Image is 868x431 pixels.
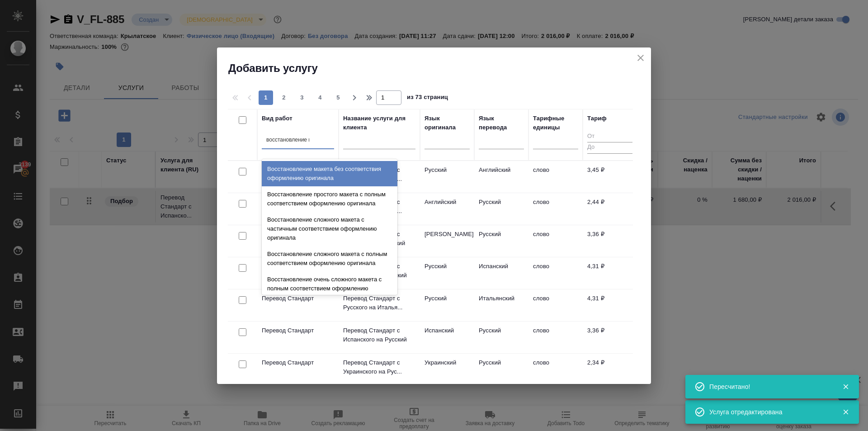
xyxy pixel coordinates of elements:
[528,225,583,257] td: слово
[343,358,415,376] p: Перевод Стандарт с Украинского на Рус...
[420,161,474,193] td: Русский
[474,161,528,193] td: Английский
[262,358,334,367] p: Перевод Стандарт
[583,193,637,225] td: 2,44 ₽
[262,294,334,303] p: Перевод Стандарт
[331,90,345,105] button: 5
[474,225,528,257] td: Русский
[407,92,448,105] span: из 73 страниц
[420,322,474,353] td: Испанский
[709,407,829,417] div: Услуга отредактирована
[262,161,397,186] div: Восстановление макета без соответствия оформлению оригинала
[583,161,637,193] td: 3,45 ₽
[295,90,309,105] button: 3
[528,354,583,385] td: слово
[474,322,528,353] td: Русский
[709,382,829,391] div: Пересчитано!
[587,114,607,123] div: Тариф
[277,90,291,105] button: 2
[533,114,578,132] div: Тарифные единицы
[295,93,309,102] span: 3
[528,193,583,225] td: слово
[420,193,474,225] td: Английский
[313,90,327,105] button: 4
[343,326,415,344] p: Перевод Стандарт с Испанского на Русский
[583,354,637,385] td: 2,34 ₽
[474,193,528,225] td: Русский
[262,246,397,271] div: Восстановление сложного макета с полным соответствием оформлению оригинала
[262,114,292,123] div: Вид работ
[343,114,415,132] div: Название услуги для клиента
[262,186,397,212] div: Восстановление простого макета с полным соответствием оформлению оригинала
[425,114,470,132] div: Язык оригинала
[228,61,651,76] h2: Добавить услугу
[420,225,474,257] td: [PERSON_NAME]
[262,212,397,246] div: Восстановление сложного макета с частичным соответствием оформлению оригинала
[583,322,637,353] td: 3,36 ₽
[331,93,345,102] span: 5
[587,131,632,142] input: От
[474,257,528,289] td: Испанский
[836,408,855,416] button: Закрыть
[277,93,291,102] span: 2
[479,114,524,132] div: Язык перевода
[583,225,637,257] td: 3,36 ₽
[474,289,528,321] td: Итальянский
[634,51,647,65] button: close
[528,257,583,289] td: слово
[836,383,855,391] button: Закрыть
[528,289,583,321] td: слово
[313,93,327,102] span: 4
[420,257,474,289] td: Русский
[528,322,583,353] td: слово
[262,326,334,335] p: Перевод Стандарт
[583,289,637,321] td: 4,31 ₽
[474,354,528,385] td: Русский
[587,142,632,153] input: До
[583,257,637,289] td: 4,31 ₽
[420,354,474,385] td: Украинский
[343,294,415,312] p: Перевод Стандарт с Русского на Италья...
[420,289,474,321] td: Русский
[528,161,583,193] td: слово
[262,271,397,306] div: Восстановление очень сложного макета с полным соответствием оформлению оригинала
